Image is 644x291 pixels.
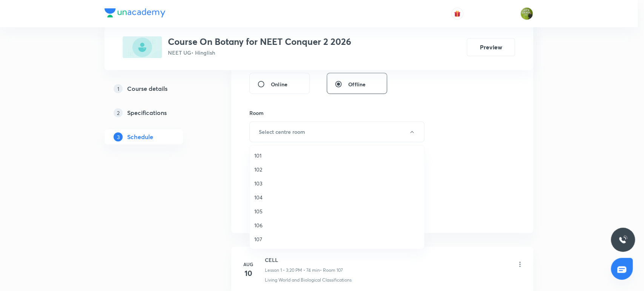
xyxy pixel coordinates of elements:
[254,193,420,201] span: 104
[254,207,420,215] span: 105
[254,179,420,187] span: 103
[254,165,420,173] span: 102
[254,235,420,243] span: 107
[254,221,420,229] span: 106
[254,152,420,159] span: 101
